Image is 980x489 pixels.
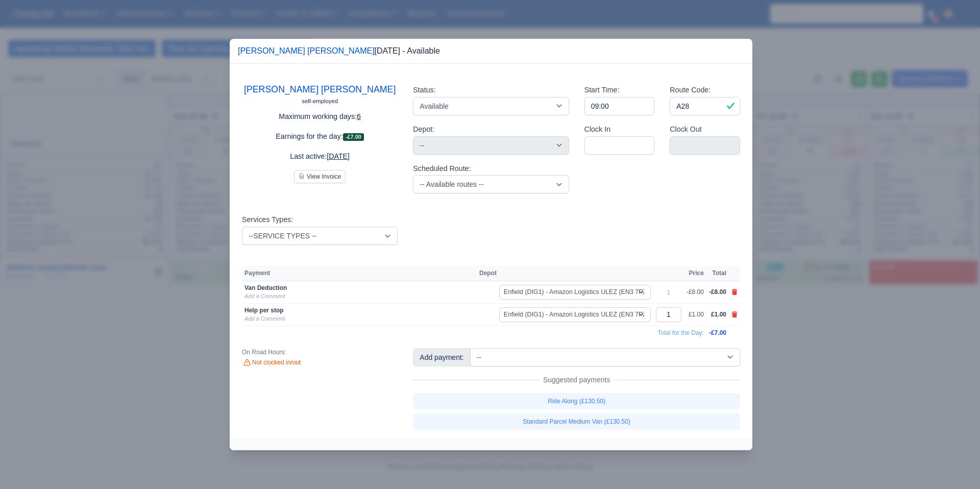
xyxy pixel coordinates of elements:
a: Add a Comment [244,293,285,299]
span: £1.00 [711,311,726,318]
a: Add a Comment [244,315,285,322]
div: Not clocked in/out [242,358,398,368]
label: Scheduled Route: [413,163,471,175]
a: [PERSON_NAME] [PERSON_NAME] [244,84,396,94]
label: Clock In [584,124,610,135]
div: Van Deduction [244,284,474,292]
label: Depot: [413,124,434,135]
label: Start Time: [584,84,620,96]
span: Total for the Day: [657,329,704,336]
small: self-employed [302,98,338,104]
p: Earnings for the day: [242,131,398,142]
p: Last active: [242,151,398,162]
div: [DATE] - Available [238,45,440,57]
u: [DATE] [327,152,350,160]
div: Help per stop [244,306,474,314]
th: Total [706,266,729,281]
span: -£7.00 [709,329,726,336]
label: Status: [413,84,435,96]
a: [PERSON_NAME] [PERSON_NAME] [238,46,375,55]
label: Clock Out [670,124,702,135]
label: Route Code: [670,84,710,96]
th: Price [684,266,706,281]
th: Depot [477,266,653,281]
div: 1 [656,288,681,297]
td: -£8.00 [684,281,706,304]
a: Standard Parcel Medium Van (£130.50) [413,413,740,430]
p: Maximum working days: [242,111,398,123]
iframe: Chat Widget [929,440,980,489]
td: £1.00 [684,304,706,326]
th: Payment [242,266,477,281]
button: View Invoice [294,170,346,183]
div: Add payment: [413,348,470,366]
span: -£7.00 [343,133,364,141]
u: 6 [357,112,361,120]
label: Services Types: [242,214,293,226]
span: Suggested payments [539,375,615,385]
a: Ride Along (£130.50) [413,393,740,409]
span: -£8.00 [709,288,726,296]
div: On Road Hours: [242,348,398,356]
